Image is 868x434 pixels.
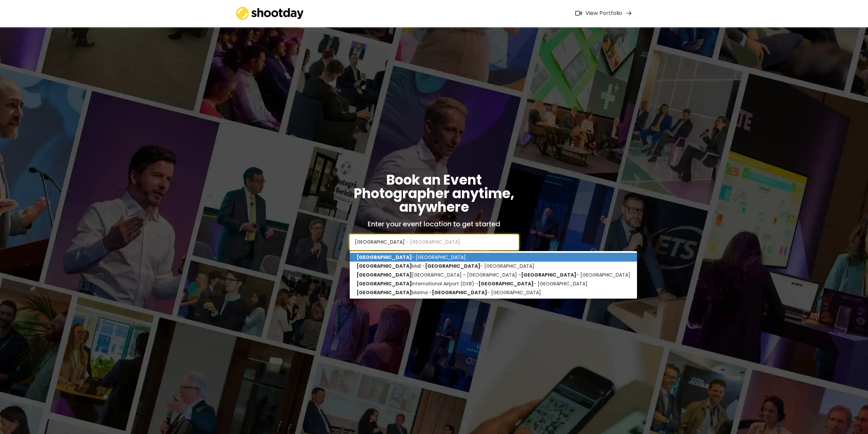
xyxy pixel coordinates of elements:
img: shootday_logo.png [236,7,304,20]
input: Enter city or location [349,234,519,250]
strong: [GEOGRAPHIC_DATA] [356,289,412,296]
h1: Book an Event Photographer anytime, anywhere [349,173,519,214]
p: Mall - - [GEOGRAPHIC_DATA] [350,262,637,270]
div: View Portfolio [585,10,622,17]
strong: [GEOGRAPHIC_DATA] [478,280,534,287]
h2: Enter your event location to get started [368,221,500,227]
strong: [GEOGRAPHIC_DATA] [521,271,576,278]
strong: [GEOGRAPHIC_DATA] [432,289,487,296]
strong: [GEOGRAPHIC_DATA] [356,271,412,278]
img: Icon%20feather-video%402x.png [575,11,582,16]
strong: [GEOGRAPHIC_DATA] [356,254,412,261]
strong: [GEOGRAPHIC_DATA] [425,263,480,269]
p: Marina - - [GEOGRAPHIC_DATA] [350,288,637,297]
p: International Airport (DXB) - - [GEOGRAPHIC_DATA] [350,279,637,288]
strong: [GEOGRAPHIC_DATA] [356,263,412,269]
p: - [GEOGRAPHIC_DATA] [350,253,637,262]
strong: [GEOGRAPHIC_DATA] [356,280,412,287]
p: [GEOGRAPHIC_DATA] - [GEOGRAPHIC_DATA] - - [GEOGRAPHIC_DATA] [350,270,637,279]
